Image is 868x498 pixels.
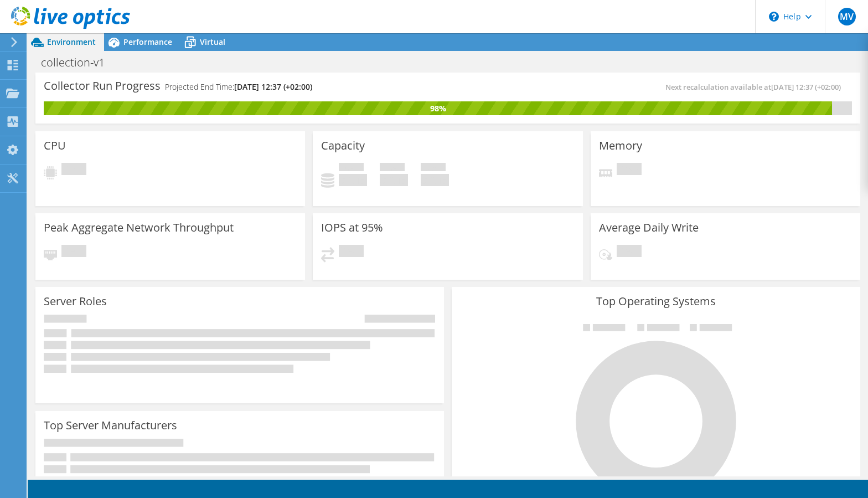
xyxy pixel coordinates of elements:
h3: Memory [599,140,642,152]
span: [DATE] 12:37 (+02:00) [771,82,841,92]
h4: 0 GiB [380,174,408,186]
span: Pending [61,163,86,178]
div: 98% [44,102,832,115]
h3: Peak Aggregate Network Throughput [44,222,234,234]
span: MV [838,8,856,25]
svg: \n [769,12,779,22]
span: Pending [617,163,642,178]
span: Free [380,163,405,174]
h4: 0 GiB [339,174,367,186]
h3: Top Operating Systems [460,295,852,307]
span: Total [421,163,446,174]
h4: 0 GiB [421,174,449,186]
span: Used [339,163,364,174]
span: Pending [339,245,364,260]
span: Environment [47,37,96,47]
h3: Server Roles [44,295,107,307]
h3: Average Daily Write [599,222,699,234]
h4: Projected End Time: [165,81,312,93]
span: Next recalculation available at [665,82,846,92]
h3: Capacity [321,140,365,152]
span: Virtual [200,37,225,47]
h3: Top Server Manufacturers [44,419,177,432]
h1: collection-v1 [36,57,122,69]
span: Pending [61,245,86,260]
span: Pending [617,245,642,260]
h3: IOPS at 95% [321,222,383,234]
span: Performance [123,37,172,47]
span: [DATE] 12:37 (+02:00) [234,81,312,92]
h3: CPU [44,140,66,152]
